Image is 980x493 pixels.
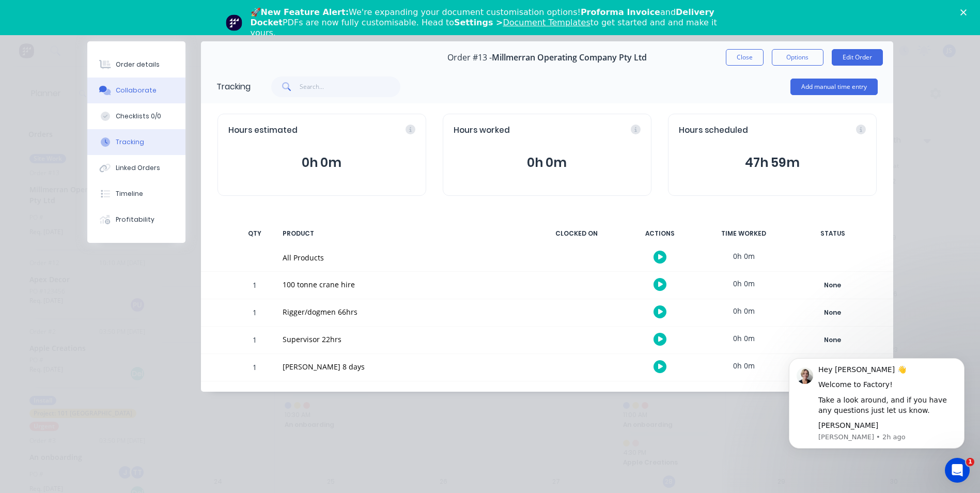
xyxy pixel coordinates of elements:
span: Millmerran Operating Company Pty Ltd [492,53,647,63]
iframe: Intercom notifications message [773,343,980,465]
div: Close [960,9,971,16]
div: 0h 0m [705,272,783,295]
div: None [796,279,870,292]
button: 0h 0m [454,153,641,173]
div: Checklists 0/0 [116,112,161,121]
div: All Products [283,252,525,263]
div: None [796,306,870,319]
div: 0h 0m [705,299,783,322]
span: Hours estimated [228,125,298,136]
div: Supervisor 22hrs [283,334,525,345]
button: None [795,333,870,347]
div: Order details [116,60,160,69]
div: TIME WORKED [705,223,783,244]
button: Add manual time entry [790,79,878,95]
b: New Feature Alert: [261,7,349,17]
span: Hours worked [454,125,510,136]
div: QTY [239,223,270,244]
span: 1 [966,458,974,466]
div: ACTIONS [621,223,699,244]
div: Collaborate [116,86,157,95]
div: PRODUCT [276,223,532,244]
button: Linked Orders [87,155,185,181]
div: 0h 0m [705,244,783,268]
div: Tracking [116,137,144,147]
span: Hours scheduled [679,125,748,136]
button: None [795,278,870,292]
div: 1 [239,301,270,326]
div: STATUS [789,223,877,244]
img: Profile image for Team [226,14,242,31]
div: 1 [239,356,270,381]
button: 0h 0m [228,153,415,173]
b: Settings > [454,18,590,27]
div: [PERSON_NAME] 8 days [283,361,525,372]
div: CLOCKED ON [538,223,615,244]
button: Checklists 0/0 [87,103,185,129]
button: Collaborate [87,78,185,103]
button: Timeline [87,181,185,207]
button: 47h 59m [679,153,866,173]
button: Order details [87,52,185,78]
a: Document Templates [503,18,590,27]
div: Tracking [216,81,251,93]
button: Close [726,49,764,66]
b: Delivery Docket [251,7,714,27]
button: Edit Order [832,49,883,66]
input: Search... [300,76,400,97]
div: 1 [239,273,270,299]
div: Profitability [116,215,154,224]
div: 🚀 We're expanding your document customisation options! and PDFs are now fully customisable. Head ... [251,7,738,38]
div: Rigger/dogmen 66hrs [283,306,525,317]
span: Order #13 - [447,53,492,63]
div: Timeline [116,189,143,198]
iframe: Intercom live chat [945,458,970,483]
div: None [796,333,870,347]
div: 0h 0m [705,354,783,377]
b: Proforma Invoice [581,7,660,17]
div: 0h 0m [705,327,783,350]
button: None [795,305,870,320]
div: 1 [239,328,270,353]
div: 100 tonne crane hire [283,279,525,290]
button: Tracking [87,129,185,155]
div: Linked Orders [116,163,160,173]
button: Options [772,49,823,66]
button: Profitability [87,207,185,233]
